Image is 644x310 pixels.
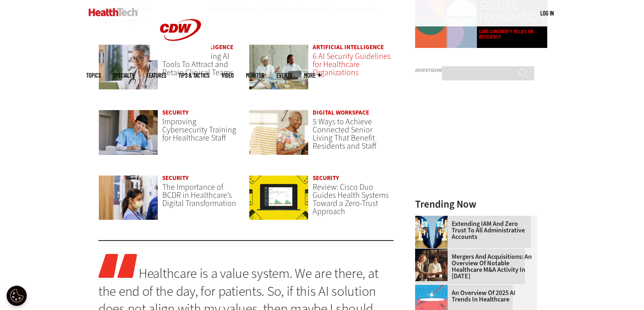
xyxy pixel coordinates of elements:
a: CDW [150,54,211,62]
a: Log in [540,9,554,17]
a: Tips & Tactics [178,72,209,78]
img: nurse studying on computer [98,110,158,155]
a: Improving Cybersecurity Training for Healthcare Staff [162,116,236,143]
a: Mergers and Acquisitions: An Overview of Notable Healthcare M&A Activity in [DATE] [415,254,532,280]
a: business leaders shake hands in conference room [415,249,452,255]
h3: Trending Now [415,199,537,209]
a: Security [162,108,189,117]
a: Cisco Duo [249,175,309,228]
div: Cookie Settings [7,286,27,306]
img: Doctors reviewing tablet [98,175,158,221]
a: nurse studying on computer [98,110,158,163]
a: Events [276,72,292,78]
a: Review: Cisco Duo Guides Health Systems Toward a Zero-Trust Approach [313,182,389,217]
div: User menu [540,9,554,17]
a: Security [162,174,189,182]
a: Digital Workspace [313,108,369,117]
span: Topics [86,72,101,78]
a: abstract image of woman with pixelated face [415,216,452,222]
a: MonITor [246,72,264,78]
span: Specialty [113,72,134,78]
a: Security [313,174,339,182]
img: business leaders shake hands in conference room [415,249,448,281]
a: Video [222,72,234,78]
a: Features [146,72,166,78]
img: abstract image of woman with pixelated face [415,216,448,248]
span: More [304,72,321,78]
a: 5 Ways to Achieve Connected Senior Living That Benefit Residents and Staff [313,116,376,152]
a: Doctors reviewing tablet [98,175,158,228]
img: Cisco Duo [249,175,309,221]
a: illustration of computer chip being put inside head with waves [415,285,452,291]
img: Networking Solutions for Senior Living [249,110,309,155]
button: Open Preferences [7,286,27,306]
a: The Importance of BCDR in Healthcare’s Digital Transformation [162,182,236,209]
a: 6 AI Security Guidelines for Healthcare Organizations [313,51,391,78]
a: Networking Solutions for Senior Living [249,110,309,163]
img: Home [89,8,138,16]
a: An Overview of 2025 AI Trends in Healthcare [415,290,532,303]
h3: Advertisement [415,68,537,73]
a: Extending IAM and Zero Trust to All Administrative Accounts [415,221,532,240]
